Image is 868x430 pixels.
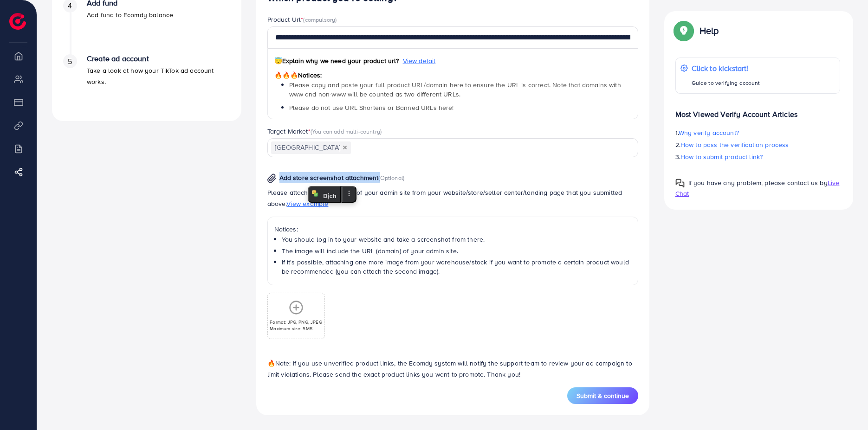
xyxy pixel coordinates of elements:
label: Target Market [267,127,382,136]
p: Format: JPG, PNG, JPEG [270,319,322,325]
span: Please copy and paste your full product URL/domain here to ensure the URL is correct. Note that d... [289,80,621,99]
p: Note: If you use unverified product links, the Ecomdy system will notify the support team to revi... [267,358,638,380]
img: Popup guide [675,22,692,39]
span: 5 [68,56,72,67]
span: How to pass the verification process [680,140,789,149]
span: How to submit product link? [680,152,763,161]
span: Why verify account? [679,128,739,137]
span: Submit & continue [577,391,629,400]
div: Search for option [267,138,638,157]
p: Maximum size: 5MB [270,325,322,332]
li: If it's possible, attaching one more image from your warehouse/stock if you want to promote a cer... [282,257,631,276]
iframe: Chat [829,388,861,423]
li: Create ad account [52,54,241,110]
span: View detail [403,56,436,65]
span: Add store screenshot attachment [279,173,379,182]
p: 1. [675,127,841,138]
button: Deselect United States [343,145,347,150]
p: Add fund to Ecomdy balance [87,9,173,20]
span: Explain why we need your product url? [274,56,399,65]
p: Please attach the screenshot of your admin site from your website/store/seller center/landing pag... [267,187,638,209]
p: Click to kickstart! [692,63,760,74]
img: logo [9,13,26,30]
input: Search for option [352,141,626,155]
span: Please do not use URL Shortens or Banned URLs here! [289,103,454,112]
p: Take a look at how your TikTok ad account works. [87,65,230,87]
span: [GEOGRAPHIC_DATA] [271,141,351,154]
li: You should log in to your website and take a screenshot from there. [282,235,631,244]
p: Guide to verifying account [692,77,760,89]
label: Product Url [267,15,337,24]
img: Popup guide [675,179,685,188]
span: If you have any problem, please contact us by [688,178,828,187]
li: The image will include the URL (domain) of your admin site. [282,246,631,256]
h4: Create ad account [87,54,230,63]
span: 4 [68,0,72,11]
span: 😇 [274,56,282,65]
p: Notices: [274,224,631,235]
span: (compulsory) [303,15,337,24]
p: Help [700,25,719,36]
p: Most Viewed Verify Account Articles [675,101,841,120]
p: 2. [675,139,841,150]
p: 3. [675,151,841,162]
button: Submit & continue [567,387,638,404]
span: Notices: [274,71,322,80]
span: View example [286,199,328,208]
span: 🔥🔥🔥 [274,71,298,80]
span: 🔥 [267,359,275,368]
span: (You can add multi-country) [311,127,382,135]
span: (Optional) [378,173,404,182]
img: img [267,173,276,183]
